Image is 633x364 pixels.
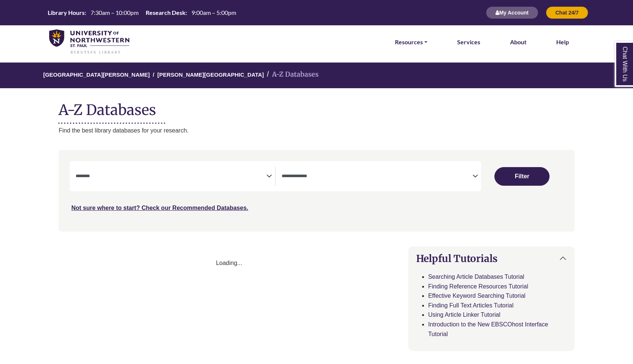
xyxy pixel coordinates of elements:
img: library_home [49,29,129,55]
a: Services [457,37,480,47]
a: Introduction to the New EBSCOhost Interface Tutorial [428,321,548,337]
a: Searching Article Databases Tutorial [428,274,524,280]
a: My Account [486,9,538,16]
div: Loading... [58,258,399,268]
a: Resources [395,37,427,47]
button: Submit for Search Results [494,167,550,186]
h1: A-Z Databases [58,96,574,118]
textarea: Filter [282,174,472,180]
nav: breadcrumb [58,63,574,88]
nav: Search filters [58,150,574,231]
button: Helpful Tutorials [409,247,574,270]
a: Help [556,37,569,47]
a: Finding Reference Resources Tutorial [428,283,528,290]
a: Finding Full Text Articles Tutorial [428,302,513,309]
li: A-Z Databases [264,69,319,80]
th: Library Hours: [45,9,86,16]
p: Find the best library databases for your research. [58,126,574,135]
span: 9:00am – 5:00pm [192,9,236,16]
button: My Account [486,6,538,19]
a: [GEOGRAPHIC_DATA][PERSON_NAME] [43,70,150,78]
a: Effective Keyword Searching Tutorial [428,293,525,299]
textarea: Filter [76,174,266,180]
a: Not sure where to start? Check our Recommended Databases. [71,205,248,211]
a: Hours Today [45,9,239,17]
button: Chat 24/7 [546,6,588,19]
span: 7:30am – 10:00pm [91,9,139,16]
table: Hours Today [45,9,239,16]
a: About [510,37,526,47]
a: Chat 24/7 [546,9,588,16]
a: [PERSON_NAME][GEOGRAPHIC_DATA] [157,70,264,78]
a: Using Article Linker Tutorial [428,312,500,318]
th: Research Desk: [143,9,187,16]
